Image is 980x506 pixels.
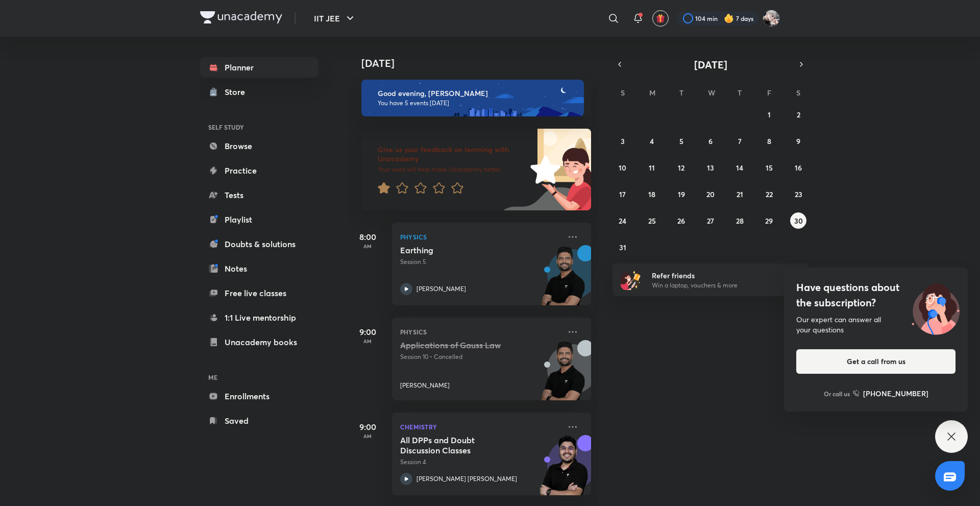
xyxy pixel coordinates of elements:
[707,163,714,173] abbr: August 13, 2025
[200,332,318,352] a: Unacademy books
[767,88,771,98] abbr: Friday
[761,106,777,123] button: August 1, 2025
[706,189,715,199] abbr: August 20, 2025
[378,165,527,174] p: Your word will help make Unacademy better
[200,234,318,254] a: Doubts & solutions
[738,136,742,146] abbr: August 7, 2025
[400,340,527,350] h5: Applications of Gauss Law
[673,186,690,202] button: August 19, 2025
[790,212,806,229] button: August 30, 2025
[621,136,625,146] abbr: August 3, 2025
[619,216,626,226] abbr: August 24, 2025
[200,11,282,23] img: Company Logo
[795,189,802,199] abbr: August 23, 2025
[708,88,715,98] abbr: Wednesday
[644,186,660,202] button: August 18, 2025
[347,338,388,344] p: AM
[535,435,591,505] img: unacademy
[615,186,631,202] button: August 17, 2025
[615,159,631,176] button: August 10, 2025
[615,212,631,229] button: August 24, 2025
[347,231,388,243] h5: 8:00
[678,163,684,173] abbr: August 12, 2025
[736,163,743,173] abbr: August 14, 2025
[797,110,800,119] abbr: August 2, 2025
[796,136,800,146] abbr: August 9, 2025
[347,243,388,249] p: AM
[731,133,748,149] button: August 7, 2025
[400,231,560,243] p: Physics
[796,315,955,335] div: Our expert can answer all your questions
[673,159,690,176] button: August 12, 2025
[621,88,625,98] abbr: Sunday
[650,136,654,146] abbr: August 4, 2025
[378,89,575,98] h6: Good evening, [PERSON_NAME]
[621,270,641,290] img: referral
[200,258,318,279] a: Notes
[378,145,527,163] h6: Give us your feedback on learning with Unacademy
[400,435,527,455] h5: All DPPs and Doubt Discussion Classes
[761,159,777,176] button: August 15, 2025
[796,88,800,98] abbr: Saturday
[796,280,955,310] h4: Have questions about the subscription?
[679,136,683,146] abbr: August 5, 2025
[795,163,802,173] abbr: August 16, 2025
[400,381,450,390] p: [PERSON_NAME]
[652,281,777,290] p: Win a laptop, vouchers & more
[200,160,318,181] a: Practice
[738,88,742,98] abbr: Thursday
[648,189,655,199] abbr: August 18, 2025
[347,421,388,433] h5: 9:00
[200,185,318,205] a: Tests
[679,88,683,98] abbr: Tuesday
[619,189,626,199] abbr: August 17, 2025
[702,212,719,229] button: August 27, 2025
[652,10,669,27] button: avatar
[400,352,560,362] p: Session 10 • Cancelled
[678,189,685,199] abbr: August 19, 2025
[400,421,560,433] p: Chemistry
[200,11,282,26] a: Company Logo
[677,216,685,226] abbr: August 26, 2025
[400,326,560,338] p: Physics
[400,257,560,267] p: Session 5
[790,186,806,202] button: August 23, 2025
[200,386,318,406] a: Enrollments
[200,209,318,230] a: Playlist
[694,58,727,71] span: [DATE]
[767,136,771,146] abbr: August 8, 2025
[225,86,251,98] div: Store
[656,14,665,23] img: avatar
[361,80,584,116] img: evening
[400,457,560,467] p: Session 4
[796,349,955,374] button: Get a call from us
[702,159,719,176] button: August 13, 2025
[737,189,743,199] abbr: August 21, 2025
[615,133,631,149] button: August 3, 2025
[200,369,318,386] h6: ME
[200,136,318,156] a: Browse
[702,133,719,149] button: August 6, 2025
[736,216,744,226] abbr: August 28, 2025
[649,163,655,173] abbr: August 11, 2025
[627,57,794,71] button: [DATE]
[347,326,388,338] h5: 9:00
[649,88,655,98] abbr: Monday
[707,216,714,226] abbr: August 27, 2025
[766,189,773,199] abbr: August 22, 2025
[673,212,690,229] button: August 26, 2025
[765,216,773,226] abbr: August 29, 2025
[731,159,748,176] button: August 14, 2025
[724,13,734,23] img: streak
[790,106,806,123] button: August 2, 2025
[496,129,591,210] img: feedback_image
[416,284,466,294] p: [PERSON_NAME]
[200,283,318,303] a: Free live classes
[535,340,591,411] img: unacademy
[702,186,719,202] button: August 20, 2025
[644,212,660,229] button: August 25, 2025
[400,245,527,255] h5: Earthing
[416,474,517,484] p: [PERSON_NAME] [PERSON_NAME]
[708,136,713,146] abbr: August 6, 2025
[731,186,748,202] button: August 21, 2025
